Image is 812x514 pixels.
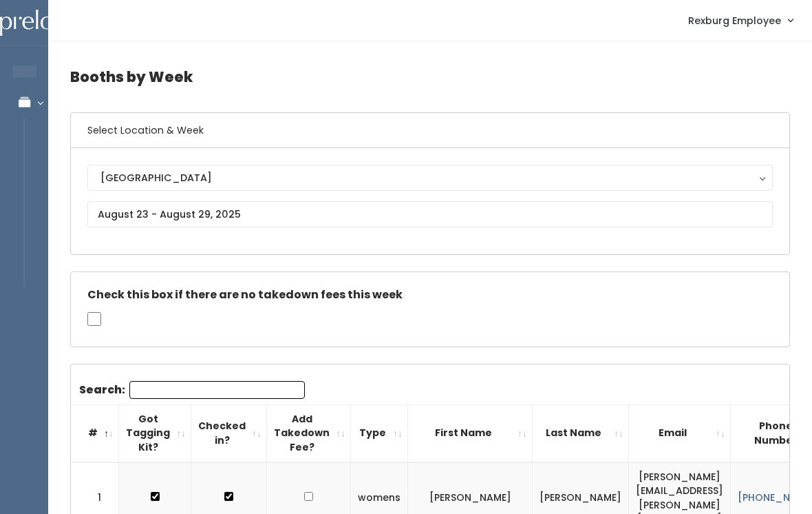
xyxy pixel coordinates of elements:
th: Email: activate to sort column ascending [629,404,731,462]
h5: Check this box if there are no takedown fees this week [87,289,773,301]
button: [GEOGRAPHIC_DATA] [87,165,773,191]
h4: Booths by Week [70,58,790,96]
th: Add Takedown Fee?: activate to sort column ascending [267,404,351,462]
th: Type: activate to sort column ascending [351,404,408,462]
label: Search: [79,381,305,399]
a: Rexburg Employee [674,6,806,35]
th: #: activate to sort column descending [71,404,119,462]
input: August 23 - August 29, 2025 [87,201,773,227]
h6: Select Location & Week [71,113,789,148]
th: Got Tagging Kit?: activate to sort column ascending [119,404,191,462]
th: First Name: activate to sort column ascending [408,404,533,462]
input: Search: [129,381,305,399]
th: Last Name: activate to sort column ascending [533,404,629,462]
th: Checked in?: activate to sort column ascending [191,404,267,462]
div: [GEOGRAPHIC_DATA] [100,170,760,185]
span: Rexburg Employee [688,13,781,28]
